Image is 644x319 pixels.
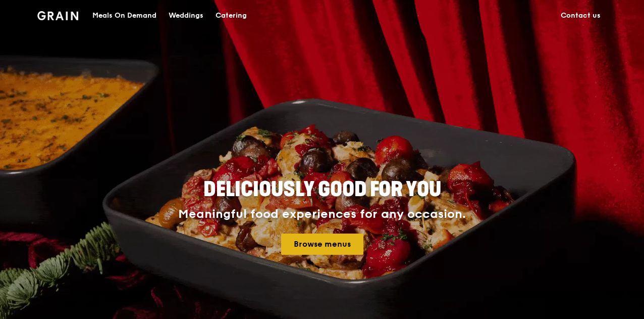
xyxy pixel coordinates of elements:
span: Deliciously good for you [203,177,441,202]
div: Weddings [169,1,203,31]
a: Weddings [163,1,209,31]
div: Meals On Demand [92,1,156,31]
a: Browse menus [281,234,363,255]
div: Meaningful food experiences for any occasion. [140,207,504,221]
a: Catering [209,1,253,31]
img: Grain [37,11,78,20]
div: Catering [216,1,247,31]
a: Contact us [555,1,607,31]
